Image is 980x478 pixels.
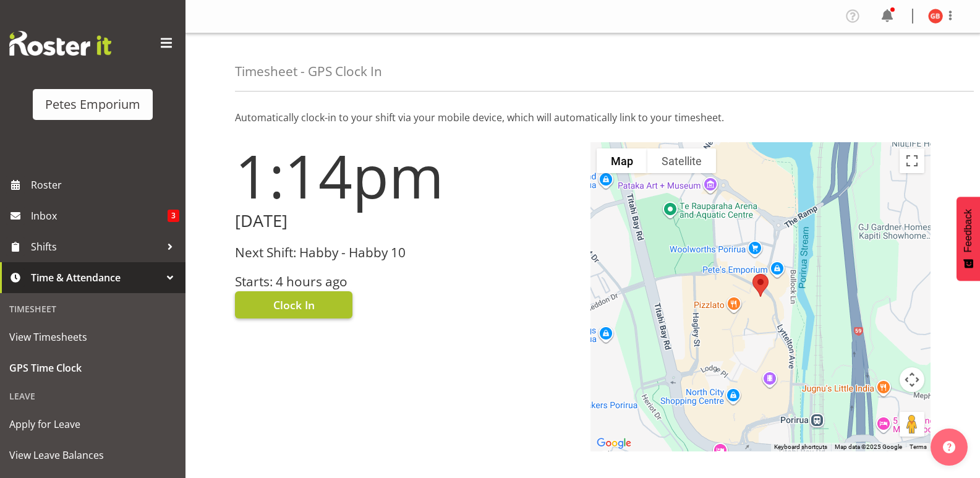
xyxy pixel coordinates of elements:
[235,211,576,231] h2: [DATE]
[3,296,182,322] div: Timesheet
[31,176,179,194] span: Roster
[3,322,182,352] a: View Timesheets
[3,440,182,471] a: View Leave Balances
[168,210,179,222] span: 3
[235,275,576,289] h3: Starts: 4 hours ago
[928,9,943,23] img: gillian-byford11184.jpg
[900,148,924,173] button: Toggle fullscreen view
[835,443,902,450] span: Map data ©2025 Google
[957,197,980,281] button: Feedback - Show survey
[647,148,716,173] button: Show satellite imagery
[3,409,182,440] a: Apply for Leave
[594,435,634,451] img: Google
[9,31,111,56] img: Rosterit website logo
[45,95,140,114] div: Petes Emporium
[235,291,352,318] button: Clock In
[9,415,176,433] span: Apply for Leave
[910,443,927,450] a: Terms (opens in new tab)
[594,435,634,451] a: Open this area in Google Maps (opens a new window)
[31,237,161,256] span: Shifts
[31,268,161,287] span: Time & Attendance
[235,110,931,125] p: Automatically clock-in to your shift via your mobile device, which will automatically link to you...
[273,297,315,313] span: Clock In
[9,328,176,346] span: View Timesheets
[774,443,827,451] button: Keyboard shortcuts
[3,352,182,383] a: GPS Time Clock
[9,446,176,464] span: View Leave Balances
[235,245,576,260] h3: Next Shift: Habby - Habby 10
[3,383,182,409] div: Leave
[235,142,576,209] h1: 1:14pm
[963,209,974,252] span: Feedback
[235,64,382,79] h4: Timesheet - GPS Clock In
[900,412,924,437] button: Drag Pegman onto the map to open Street View
[943,441,955,453] img: help-xxl-2.png
[9,359,176,377] span: GPS Time Clock
[900,367,924,392] button: Map camera controls
[31,207,168,225] span: Inbox
[597,148,647,173] button: Show street map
